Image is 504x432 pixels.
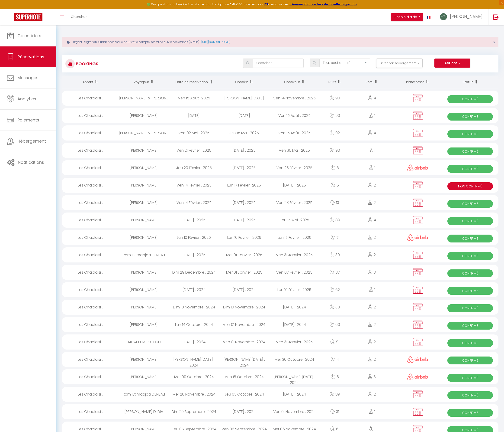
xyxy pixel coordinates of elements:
a: créneaux d'ouverture de la salle migration [289,2,357,6]
span: Messages [17,75,39,81]
img: Super Booking [14,13,42,21]
div: Urgent : Migration Airbnb nécessaire pour votre compte, merci de suivre ces étapes (5 min) - [62,37,498,47]
img: ... [440,13,447,20]
span: Réservations [17,54,44,60]
span: Analytics [17,96,36,102]
th: Sort by status [442,76,498,88]
span: × [493,39,495,45]
th: Sort by guest [119,76,169,88]
th: Sort by checkin [219,76,269,88]
th: Sort by nights [319,76,350,88]
a: ... [PERSON_NAME] [437,9,488,25]
span: Chercher [71,14,87,19]
h3: Bookings [75,59,98,69]
th: Sort by channel [394,76,442,88]
span: [PERSON_NAME] [450,14,482,20]
button: Close [493,40,495,45]
th: Sort by checkout [269,76,319,88]
a: [URL][DOMAIN_NAME] [201,40,230,44]
th: Sort by booking date [169,76,219,88]
a: ICI [264,2,268,6]
span: Paiements [17,117,39,123]
button: Ouvrir le widget de chat LiveChat [4,2,18,16]
a: Chercher [67,9,90,25]
input: Chercher [253,59,304,68]
button: Actions [434,59,470,68]
button: Besoin d'aide ? [391,13,423,21]
th: Sort by rentals [62,76,119,88]
span: Notifications [18,159,44,165]
img: logout [493,14,499,20]
th: Sort by people [350,76,394,88]
span: Calendriers [17,33,41,39]
button: Filtrer par hébergement [376,59,423,68]
span: Hébergement [17,138,46,144]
